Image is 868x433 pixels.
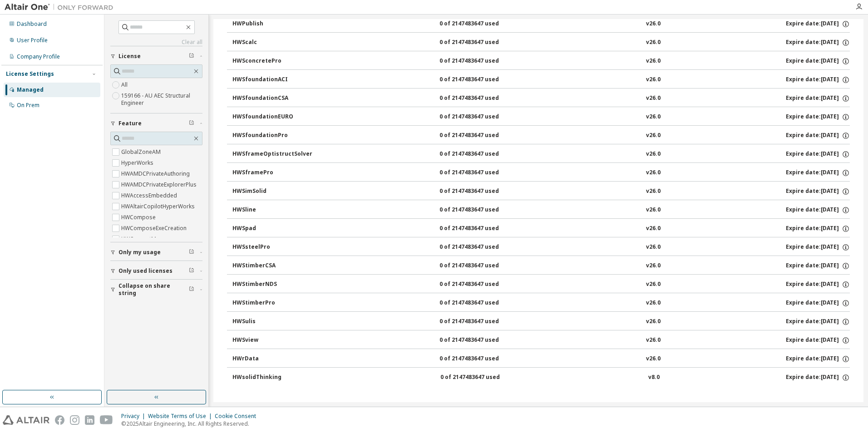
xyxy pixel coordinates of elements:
div: Expire date: [DATE] [786,206,850,214]
img: facebook.svg [55,415,64,425]
div: HWStimberCSA [232,262,314,270]
span: Feature [118,120,142,127]
div: v26.0 [646,20,661,28]
button: HWSconcretePro0 of 2147483647 usedv26.0Expire date:[DATE] [232,51,850,71]
div: Expire date: [DATE] [786,20,850,28]
label: HWAMDCPrivateExplorerPlus [121,179,198,190]
div: Expire date: [DATE] [786,318,850,326]
div: Expire date: [DATE] [786,262,850,270]
div: User Profile [17,37,48,44]
button: HWSframeOptistructSolver0 of 2147483647 usedv26.0Expire date:[DATE] [232,144,850,164]
div: Company Profile [17,53,60,60]
div: HWStimberPro [232,299,314,307]
div: On Prem [17,102,39,109]
label: HWAMDCPrivateAuthoring [121,168,192,179]
div: v26.0 [646,132,661,140]
div: HWSfoundationACI [232,76,314,84]
div: Dashboard [17,20,47,28]
button: HWSline0 of 2147483647 usedv26.0Expire date:[DATE] [232,200,850,220]
div: Expire date: [DATE] [786,374,850,382]
div: HWSframePro [232,169,314,177]
button: HWSfoundationEURO0 of 2147483647 usedv26.0Expire date:[DATE] [232,107,850,127]
div: Expire date: [DATE] [786,336,850,344]
div: Expire date: [DATE] [786,39,850,47]
div: 0 of 2147483647 used [439,39,521,47]
div: 0 of 2147483647 used [439,336,521,344]
div: Cookie Consent [215,413,261,420]
label: GlobalZoneAM [121,147,163,157]
div: v26.0 [646,169,661,177]
div: 0 of 2147483647 used [439,57,521,65]
button: HWPublish0 of 2147483647 usedv26.0Expire date:[DATE] [232,14,850,34]
label: HyperWorks [121,157,155,168]
img: altair_logo.svg [3,415,49,425]
div: Expire date: [DATE] [786,76,850,84]
div: v26.0 [646,76,661,84]
div: HWSsteelPro [232,243,314,251]
label: All [121,79,129,90]
div: Expire date: [DATE] [786,169,850,177]
div: v26.0 [646,113,661,121]
div: 0 of 2147483647 used [439,20,521,28]
div: Expire date: [DATE] [786,299,850,307]
div: 0 of 2147483647 used [439,94,521,103]
span: Only my usage [118,249,161,256]
div: Website Terms of Use [148,413,215,420]
div: HWSfoundationCSA [232,94,314,103]
div: HWSfoundationPro [232,132,314,140]
div: 0 of 2147483647 used [439,355,521,363]
button: Only my usage [110,242,202,262]
button: HWsolidThinking0 of 2147483647 usedv8.0Expire date:[DATE] [232,368,850,388]
label: 159166 - AU AEC Structural Engineer [121,90,202,108]
div: 0 of 2147483647 used [439,262,521,270]
span: Clear filter [189,249,194,256]
div: Expire date: [DATE] [786,113,850,121]
label: HWComposeExeCreation [121,223,188,234]
button: HWrData0 of 2147483647 usedv26.0Expire date:[DATE] [232,349,850,369]
button: HWStimberPro0 of 2147483647 usedv26.0Expire date:[DATE] [232,293,850,313]
div: Expire date: [DATE] [786,132,850,140]
div: 0 of 2147483647 used [439,132,521,140]
button: HWSfoundationPro0 of 2147483647 usedv26.0Expire date:[DATE] [232,126,850,146]
button: HWSimSolid0 of 2147483647 usedv26.0Expire date:[DATE] [232,182,850,202]
label: HWAltairCopilotHyperWorks [121,201,197,212]
div: v26.0 [646,39,661,47]
button: Feature [110,113,202,133]
label: HWCompose [121,212,158,223]
div: v26.0 [646,187,661,196]
div: 0 of 2147483647 used [440,374,522,382]
p: © 2025 Altair Engineering, Inc. All Rights Reserved. [121,420,261,428]
div: 0 of 2147483647 used [439,187,521,196]
div: v26.0 [646,243,661,251]
div: 0 of 2147483647 used [439,169,521,177]
span: Clear filter [189,53,194,60]
div: HWSview [232,336,314,344]
div: v26.0 [646,355,661,363]
div: Expire date: [DATE] [786,94,850,103]
div: v26.0 [646,225,661,233]
span: License [118,53,141,60]
button: Collapse on share string [110,280,202,300]
div: HWScalc [232,39,314,47]
div: HWSpad [232,225,314,233]
div: 0 of 2147483647 used [439,206,521,214]
div: HWSimSolid [232,187,314,196]
button: HWSsteelPro0 of 2147483647 usedv26.0Expire date:[DATE] [232,237,850,257]
button: HWSfoundationACI0 of 2147483647 usedv26.0Expire date:[DATE] [232,70,850,90]
span: Clear filter [189,120,194,127]
span: Clear filter [189,267,194,275]
button: HWSframePro0 of 2147483647 usedv26.0Expire date:[DATE] [232,163,850,183]
label: HWAccessEmbedded [121,190,179,201]
button: HWStimberCSA0 of 2147483647 usedv26.0Expire date:[DATE] [232,256,850,276]
div: v26.0 [646,57,661,65]
img: instagram.svg [70,415,79,425]
button: HWSfoundationCSA0 of 2147483647 usedv26.0Expire date:[DATE] [232,89,850,108]
div: HWsolidThinking [232,374,314,382]
div: HWSconcretePro [232,57,314,65]
div: v26.0 [646,299,661,307]
div: v26.0 [646,336,661,344]
div: 0 of 2147483647 used [439,225,521,233]
button: License [110,46,202,66]
div: v26.0 [646,94,661,103]
div: v26.0 [646,280,661,289]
